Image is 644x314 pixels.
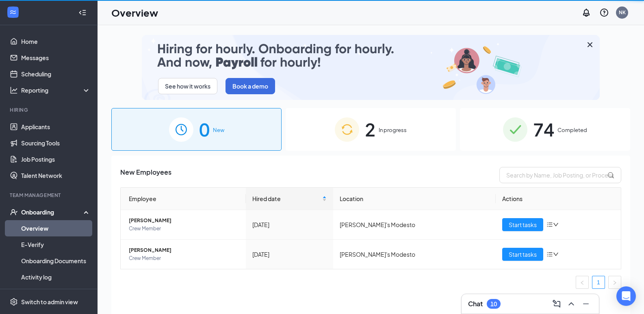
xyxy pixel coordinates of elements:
h1: Overview [111,6,158,19]
span: Completed [557,126,587,134]
div: Switch to admin view [21,298,78,306]
span: [PERSON_NAME] [129,246,239,254]
span: left [580,280,585,285]
a: Scheduling [21,66,91,82]
a: Onboarding Documents [21,253,91,269]
a: Activity log [21,269,91,285]
button: ChevronUp [565,297,578,310]
button: left [576,276,589,289]
svg: Settings [10,298,18,306]
div: NK [619,9,626,16]
div: Reporting [21,86,91,94]
span: Crew Member [129,225,239,233]
span: New [213,126,224,134]
svg: WorkstreamLogo [9,8,17,16]
div: 10 [490,301,497,308]
span: down [553,222,559,227]
li: Next Page [608,276,621,289]
button: See how it works [158,78,217,94]
h3: Chat [468,299,483,308]
div: Hiring [10,106,89,113]
td: [PERSON_NAME]'s Modesto [333,210,496,240]
a: Applicants [21,119,91,135]
li: 1 [592,276,605,289]
button: Book a demo [226,78,275,94]
a: Job Postings [21,151,91,167]
button: right [608,276,621,289]
span: bars [546,251,553,258]
a: Sourcing Tools [21,135,91,151]
svg: Minimize [581,299,591,309]
a: Team [21,285,91,301]
span: down [553,251,559,257]
span: Crew Member [129,254,239,262]
button: Start tasks [502,248,543,261]
a: Home [21,33,91,50]
span: Hired date [252,194,321,203]
svg: QuestionInfo [599,8,609,17]
div: Onboarding [21,208,84,216]
div: Open Intercom Messenger [616,286,636,306]
input: Search by Name, Job Posting, or Process [499,167,621,183]
a: Messages [21,50,91,66]
a: E-Verify [21,236,91,253]
button: ComposeMessage [550,297,563,310]
td: [PERSON_NAME]'s Modesto [333,240,496,269]
svg: Collapse [78,9,87,17]
span: bars [546,221,553,228]
li: Previous Page [576,276,589,289]
span: 74 [533,115,554,143]
svg: Cross [585,40,595,50]
a: Talent Network [21,167,91,184]
svg: ChevronUp [566,299,576,309]
span: right [612,280,617,285]
a: Overview [21,220,91,236]
th: Location [333,188,496,210]
span: New Employees [120,167,171,183]
svg: ComposeMessage [552,299,562,309]
svg: Analysis [10,86,18,94]
button: Minimize [579,297,592,310]
a: 1 [592,276,605,288]
div: [DATE] [252,250,327,259]
span: In progress [379,126,407,134]
span: Start tasks [509,250,537,259]
svg: Notifications [581,8,591,17]
div: [DATE] [252,220,327,229]
th: Actions [496,188,621,210]
span: 0 [199,115,210,143]
svg: UserCheck [10,208,18,216]
img: payroll-small.gif [142,35,600,100]
button: Start tasks [502,218,543,231]
span: 2 [365,115,375,143]
span: Start tasks [509,220,537,229]
span: [PERSON_NAME] [129,217,239,225]
th: Employee [121,188,246,210]
div: Team Management [10,192,89,199]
